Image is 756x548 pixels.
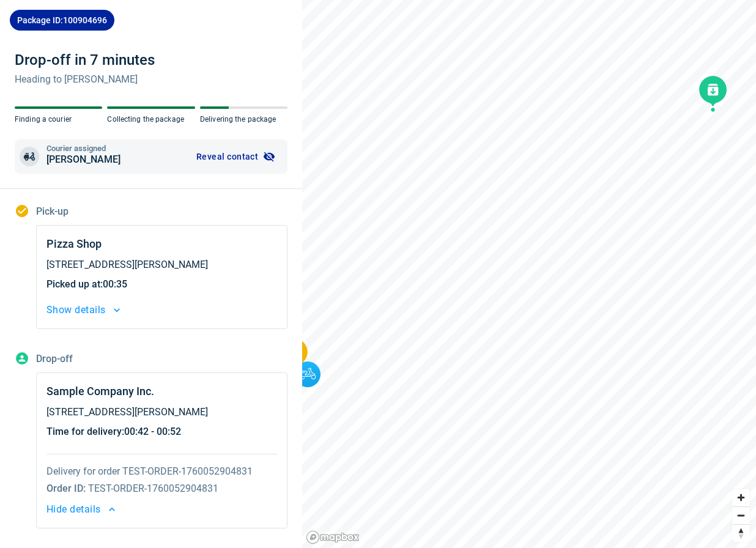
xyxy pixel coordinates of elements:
span: : [46,424,277,439]
span: motorbike [20,147,39,166]
span: [PERSON_NAME] [46,152,120,167]
span: Drop-off [36,353,73,365]
span: Package ID: 100904696 [17,14,107,26]
span: Pizza Shop [46,235,102,253]
span: Delivery for order TEST-ORDER-1760052904831 [46,464,277,479]
span: Hide details [46,501,101,518]
div: Drop-off in 7 minutes [15,50,155,70]
p: Collecting the package [107,114,195,125]
span: [STREET_ADDRESS][PERSON_NAME] [46,257,277,272]
span: Order ID [46,483,83,494]
span: Time for delivery [46,426,122,437]
span: Reveal contact [196,152,258,161]
img: svg+xml;base64,PHN2ZyB3aWR0aD0iNTIiIGhlaWdodD0iMTI0IiB2aWV3Qm94PSIwIDAgNTIgMTI0IiBmaWxsPSJub25lIi... [697,74,729,150]
span: Show details [46,302,106,319]
span: : [46,277,277,292]
span: : [83,483,86,494]
button: Zoom in [732,489,750,506]
img: svg+xml;base64,PD94bWwgdmVyc2lvbj0iMS4wIiBlbmNvZGluZz0iVVRGLTgiIHN0YW5kYWxvbmU9Im5vIj8+Cjxzdmcgd2... [295,361,321,387]
button: Reset bearing to north [732,524,750,542]
span: 00:42 - 00:52 [124,426,181,437]
p: Finding a courier [15,114,102,125]
p: Delivering the package [200,114,287,125]
span: [STREET_ADDRESS][PERSON_NAME] [46,405,277,420]
span: TEST-ORDER-1760052904831 [86,483,218,494]
span: Sample Company Inc. [46,383,154,400]
span: Courier assigned [46,144,120,152]
p: Heading to [PERSON_NAME] [15,72,155,87]
span: 00:35 [103,278,127,290]
button: Zoom out [732,506,750,524]
span: Pick-up [36,206,69,217]
span: Picked up at [46,278,100,290]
